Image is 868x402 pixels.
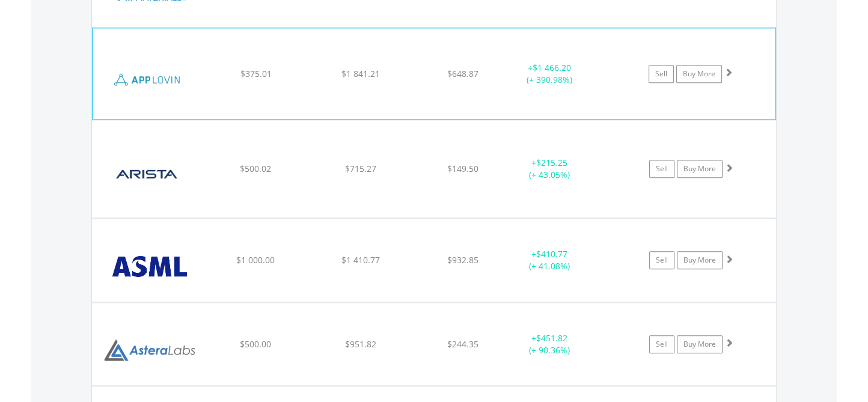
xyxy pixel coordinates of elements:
[99,43,202,115] img: EQU.US.APP.png
[536,248,567,260] span: $410.77
[677,160,723,178] a: Buy More
[447,254,478,266] span: $932.85
[240,68,271,79] span: $375.01
[447,338,478,350] span: $244.35
[98,135,201,215] img: EQU.US.ANET.png
[345,338,376,350] span: $951.82
[649,335,674,353] a: Sell
[345,163,376,174] span: $715.27
[98,318,201,382] img: EQU.US.ALAB.png
[533,62,571,73] span: $1 466.20
[536,332,567,344] span: $451.82
[447,68,478,79] span: $648.87
[536,157,567,168] span: $215.25
[649,65,674,83] a: Sell
[504,62,594,86] div: + (+ 390.98%)
[98,234,201,299] img: EQU.US.ASML.png
[240,338,271,350] span: $500.00
[677,251,723,269] a: Buy More
[341,68,380,79] span: $1 841.21
[504,157,595,181] div: + (+ 43.05%)
[649,160,674,178] a: Sell
[677,335,723,353] a: Buy More
[447,163,478,174] span: $149.50
[504,248,595,272] div: + (+ 41.08%)
[649,251,674,269] a: Sell
[341,254,380,266] span: $1 410.77
[236,254,275,266] span: $1 000.00
[504,332,595,356] div: + (+ 90.36%)
[240,163,271,174] span: $500.02
[676,65,722,83] a: Buy More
